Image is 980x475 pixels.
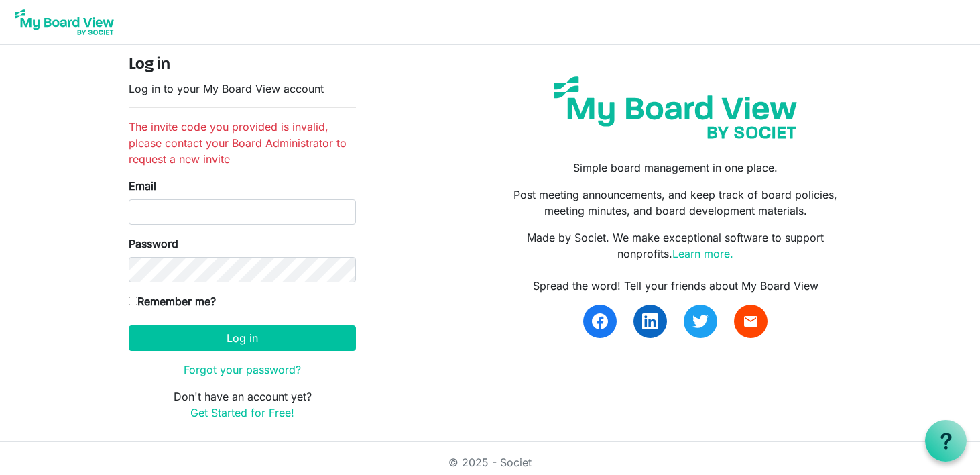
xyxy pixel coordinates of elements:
div: Spread the word! Tell your friends about My Board View [500,278,851,294]
label: Password [129,235,178,252]
p: Made by Societ. We make exceptional software to support nonprofits. [500,229,851,262]
img: facebook.svg [592,313,608,329]
a: Learn more. [672,247,733,260]
label: Remember me? [129,293,216,309]
input: Remember me? [129,297,137,305]
img: linkedin.svg [642,313,658,329]
a: Get Started for Free! [190,406,294,419]
li: The invite code you provided is invalid, please contact your Board Administrator to request a new... [129,119,356,167]
img: My Board View Logo [11,5,118,39]
label: Email [129,178,156,194]
a: Forgot your password? [184,363,301,376]
a: email [734,305,768,338]
span: email [743,313,759,329]
img: my-board-view-societ.svg [544,66,807,149]
p: Post meeting announcements, and keep track of board policies, meeting minutes, and board developm... [500,187,851,219]
h4: Log in [129,56,356,75]
button: Log in [129,325,356,351]
a: © 2025 - Societ [448,456,532,469]
p: Don't have an account yet? [129,388,356,421]
p: Log in to your My Board View account [129,81,356,97]
p: Simple board management in one place. [500,160,851,176]
img: twitter.svg [692,313,709,329]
